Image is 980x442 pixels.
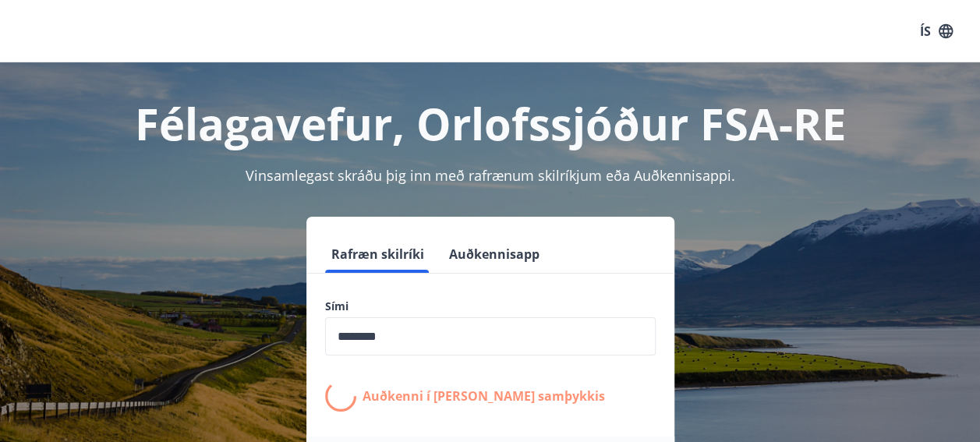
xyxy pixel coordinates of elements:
button: ÍS [911,17,961,45]
button: Rafræn skilríki [325,235,430,273]
label: Sími [325,299,656,314]
p: Auðkenni í [PERSON_NAME] samþykkis [363,387,605,405]
button: Auðkennisapp [443,235,546,273]
span: Vinsamlegast skráðu þig inn með rafrænum skilríkjum eða Auðkennisappi. [246,166,735,185]
h1: Félagavefur, Orlofssjóður FSA-RE [19,94,961,153]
